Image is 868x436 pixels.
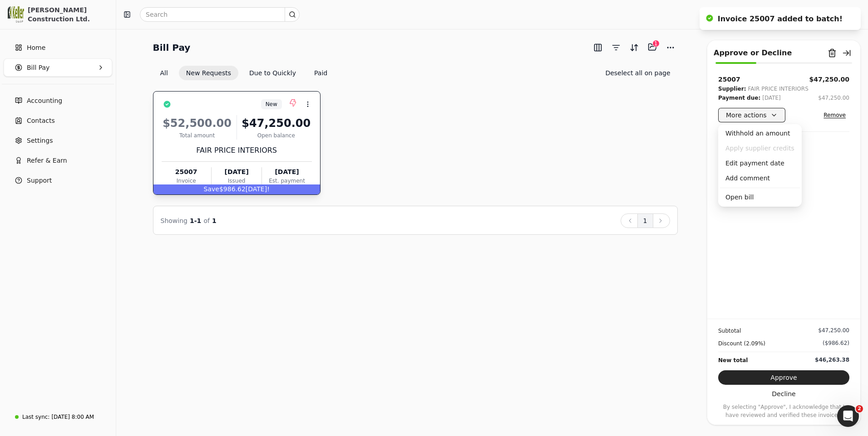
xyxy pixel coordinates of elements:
[307,66,335,80] button: Paid
[161,217,187,224] span: Showing
[241,131,312,140] div: Open balance
[762,93,781,102] div: [DATE]
[27,43,45,53] span: Home
[856,405,863,412] span: 2
[266,100,277,108] span: New
[4,92,112,110] a: Accounting
[748,84,808,93] div: FAIR PRICE INTERIORS
[203,217,210,224] span: of
[262,167,311,177] div: [DATE]
[162,145,312,156] div: FAIR PRICE INTERIORS
[27,116,55,126] span: Contacts
[4,39,112,57] a: Home
[162,177,211,185] div: Invoice
[720,156,800,171] div: Edit payment date
[720,171,800,186] div: Add comment
[22,413,49,421] div: Last sync:
[4,58,112,77] button: Bill Pay
[27,176,52,185] span: Support
[718,93,760,102] div: Payment due:
[820,110,849,121] button: Remove
[823,339,849,347] div: ($986.62)
[190,217,201,224] span: 1 - 1
[8,6,24,23] img: 0537828a-cf49-447f-a6d3-a322c667907b.png
[27,96,62,106] span: Accounting
[4,111,112,130] a: Contacts
[212,167,261,177] div: [DATE]
[720,141,800,156] button: Apply supplier credits
[718,124,802,207] div: More actions
[818,94,849,102] div: $47,250.00
[212,177,261,185] div: Issued
[262,177,311,185] div: Est. payment
[27,156,67,165] span: Refer & Earn
[27,63,49,73] span: Bill Pay
[4,131,112,150] a: Settings
[720,190,800,205] div: Open bill
[153,66,335,80] div: Invoice filter options
[246,185,270,193] span: [DATE]!
[663,40,678,55] button: More
[818,326,849,334] div: $47,250.00
[598,66,677,80] button: Deselect all on page
[718,387,849,401] button: Decline
[718,339,765,348] div: Discount (2.09%)
[51,413,94,421] div: [DATE] 8:00 AM
[153,66,175,80] button: All
[4,151,112,170] button: Refer & Earn
[837,405,859,427] iframe: Intercom live chat
[809,75,849,84] button: $47,250.00
[718,84,746,93] div: Supplier:
[27,136,53,145] span: Settings
[162,131,233,140] div: Total amount
[645,40,660,54] button: Batch (1)
[4,409,112,425] a: Last sync:[DATE] 8:00 AM
[242,66,303,80] button: Due to Quickly
[28,5,108,24] div: [PERSON_NAME] Construction Ltd.
[162,167,211,177] div: 25007
[718,108,785,122] button: More actions
[718,356,748,365] div: New total
[818,93,849,102] button: $47,250.00
[718,326,741,335] div: Subtotal
[714,48,792,58] div: Approve or Decline
[815,356,849,364] div: $46,263.38
[241,115,312,131] div: $47,250.00
[204,185,219,193] span: Save
[720,126,800,141] div: Withhold an amount
[4,171,112,189] button: Support
[140,7,300,22] input: Search
[153,40,191,55] h2: Bill Pay
[718,403,849,419] p: By selecting "Approve", I acknowledge that I have reviewed and verified these invoices.
[627,40,641,55] button: Sort
[153,184,320,194] div: $986.62
[652,40,660,47] div: 1
[718,14,843,24] div: Invoice 25007 added to batch!
[637,213,653,228] button: 1
[718,75,740,84] div: 25007
[212,217,217,224] span: 1
[179,66,238,80] button: New Requests
[162,115,233,131] div: $52,500.00
[718,370,849,385] button: Approve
